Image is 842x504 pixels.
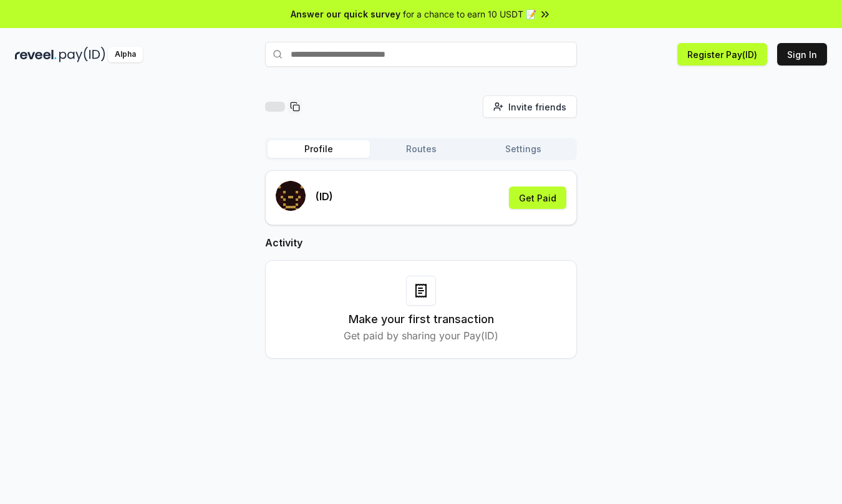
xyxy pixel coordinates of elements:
span: Invite friends [508,100,566,114]
button: Settings [472,140,574,158]
span: Answer our quick survey [291,7,400,21]
p: Get paid by sharing your Pay(ID) [344,328,498,343]
button: Profile [268,140,370,158]
span: for a chance to earn 10 USDT 📝 [403,7,536,21]
h3: Make your first transaction [349,311,494,328]
button: Invite friends [483,95,577,118]
img: pay_id [59,47,105,62]
div: Alpha [108,47,143,62]
button: Sign In [777,43,827,65]
h2: Activity [265,235,577,250]
button: Get Paid [509,187,566,209]
button: Routes [370,140,472,158]
img: reveel_dark [15,47,57,62]
button: Register Pay(ID) [677,43,767,65]
p: (ID) [316,189,333,204]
